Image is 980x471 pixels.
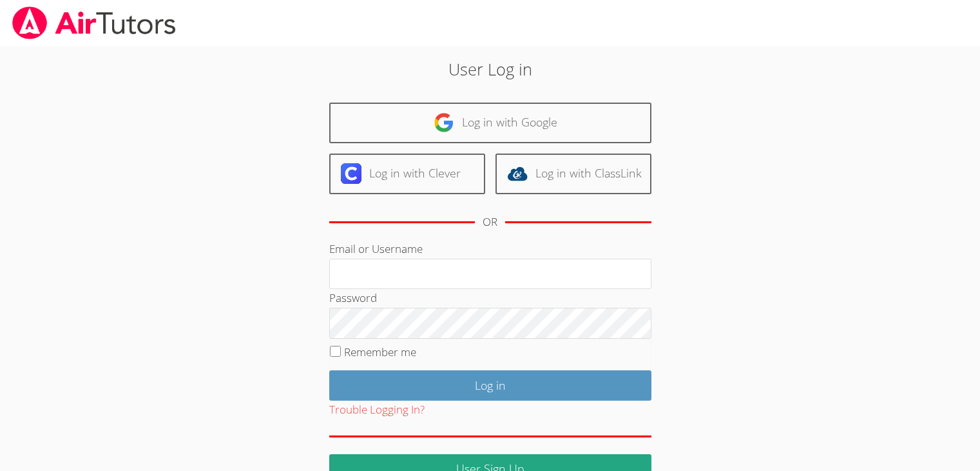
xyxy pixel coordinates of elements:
img: google-logo-50288ca7cdecda66e5e0955fdab243c47b7ad437acaf1139b6f446037453330a.svg [434,112,454,133]
button: Trouble Logging In? [329,401,425,419]
label: Password [329,290,377,305]
input: Log in [329,370,651,401]
a: Log in with Google [329,103,651,143]
a: Log in with ClassLink [495,154,651,194]
label: Remember me [344,345,416,359]
img: airtutors_banner-c4298cdbf04f3fff15de1276eac7730deb9818008684d7c2e4769d2f7ddbe033.png [11,6,177,39]
div: OR [483,213,497,232]
img: classlink-logo-d6bb404cc1216ec64c9a2012d9dc4662098be43eaf13dc465df04b49fa7ab582.svg [507,163,528,184]
label: Email or Username [329,241,423,256]
h2: User Log in [226,57,754,81]
a: Log in with Clever [329,154,485,194]
img: clever-logo-6eab21bc6e7a338710f1a6ff85c0baf02591cd810cc4098c63d3a4b26e2feb20.svg [341,163,361,184]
